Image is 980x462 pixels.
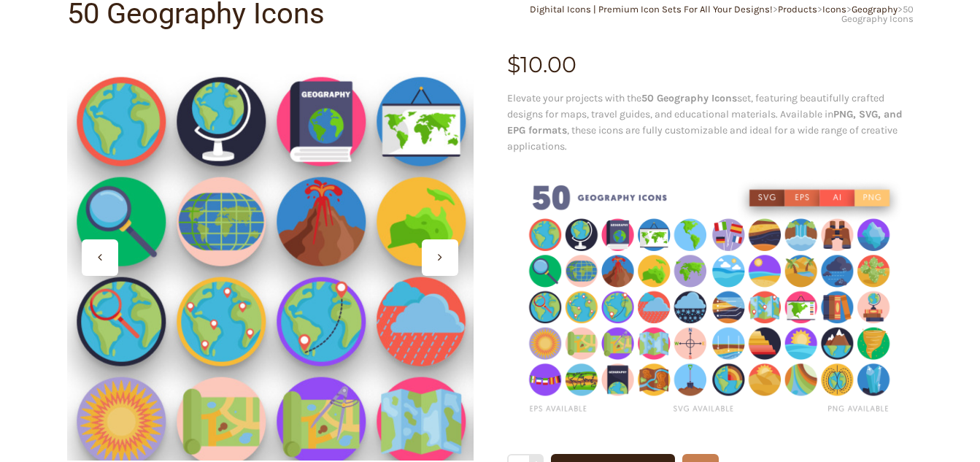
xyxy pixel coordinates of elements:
a: Geography [852,4,898,15]
div: > > > > [490,4,914,23]
a: Icons [822,4,846,15]
a: Dighital Icons | Premium Icon Sets For All Your Designs! [530,4,773,15]
p: Elevate your projects with the set, featuring beautifully crafted designs for maps, travel guides... [507,91,914,155]
a: Products [778,4,817,15]
bdi: 10.00 [507,51,576,78]
span: $ [507,51,520,78]
strong: 50 Geography Icons [641,92,737,104]
span: 50 Geography Icons [841,4,914,24]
